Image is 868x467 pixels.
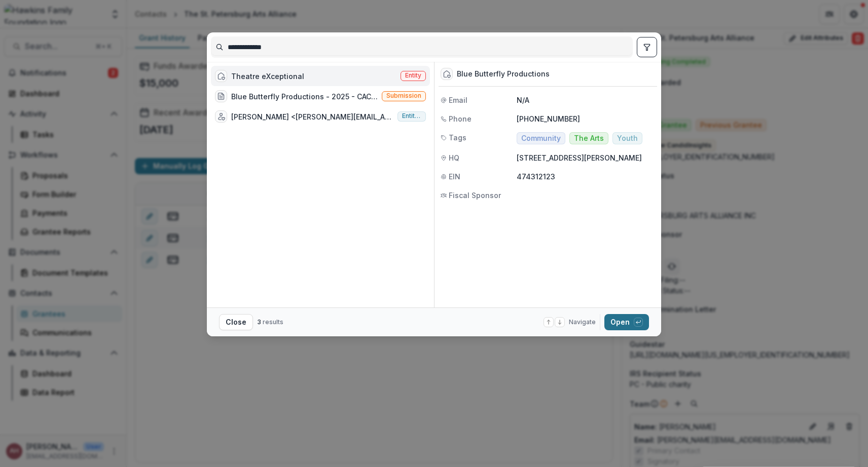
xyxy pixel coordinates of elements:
[449,132,466,143] span: Tags
[521,134,561,143] span: Community
[263,318,283,326] span: results
[569,318,596,327] span: Navigate
[449,113,472,124] span: Phone
[386,92,421,99] span: Submission
[449,95,467,105] span: Email
[517,152,655,163] p: [STREET_ADDRESS][PERSON_NAME]
[257,318,261,326] span: 3
[231,91,378,102] div: Blue Butterfly Productions - 2025 - CAC HFF Grant Application
[604,314,649,330] button: Open
[517,95,655,105] p: N/A
[449,152,459,163] span: HQ
[617,134,638,143] span: Youth
[517,113,655,124] p: [PHONE_NUMBER]
[402,112,421,120] span: Entity user
[574,134,604,143] span: The Arts
[449,190,501,201] span: Fiscal Sponsor
[231,71,304,82] div: Theatre eXceptional
[517,171,655,182] p: 474312123
[637,37,657,57] button: toggle filters
[219,314,253,330] button: Close
[449,171,460,182] span: EIN
[457,70,550,79] div: Blue Butterfly Productions
[231,111,393,122] div: [PERSON_NAME] <[PERSON_NAME][EMAIL_ADDRESS][DOMAIN_NAME]>
[405,72,421,79] span: Entity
